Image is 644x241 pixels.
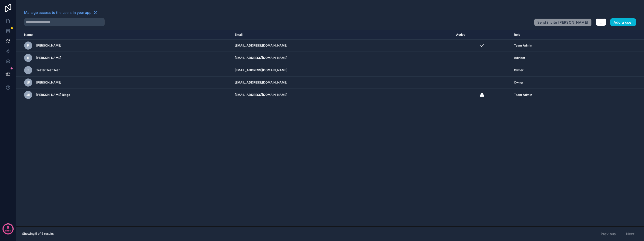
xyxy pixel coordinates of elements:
[36,44,61,48] span: [PERSON_NAME]
[7,225,9,230] p: 6
[232,76,453,89] td: [EMAIL_ADDRESS][DOMAIN_NAME]
[232,89,453,101] td: [EMAIL_ADDRESS][DOMAIN_NAME]
[453,30,511,39] th: Active
[5,227,11,234] p: days
[16,30,232,39] th: Name
[27,44,29,48] span: P
[514,44,532,48] span: Team Admin
[514,56,525,60] span: Adviser
[511,30,602,39] th: Role
[232,52,453,64] td: [EMAIL_ADDRESS][DOMAIN_NAME]
[232,39,453,52] td: [EMAIL_ADDRESS][DOMAIN_NAME]
[27,56,29,60] span: B
[24,10,98,15] a: Manage access to the users in your app
[36,56,61,60] span: [PERSON_NAME]
[232,64,453,76] td: [EMAIL_ADDRESS][DOMAIN_NAME]
[26,93,30,97] span: JB
[610,18,636,26] button: Add a user
[232,30,453,39] th: Email
[514,81,524,85] span: Owner
[36,81,61,85] span: [PERSON_NAME]
[22,232,54,236] span: Showing 5 of 5 results
[36,68,60,72] span: Tester Test Test
[16,30,644,226] div: scrollable content
[514,68,524,72] span: Owner
[26,81,30,85] span: JF
[24,10,92,15] span: Manage access to the users in your app
[27,68,29,72] span: T
[36,93,70,97] span: [PERSON_NAME] Blogs
[514,93,532,97] span: Team Admin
